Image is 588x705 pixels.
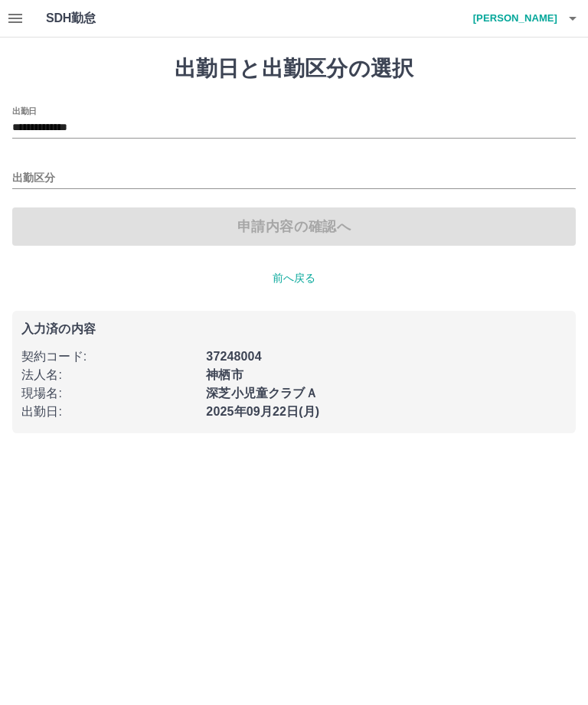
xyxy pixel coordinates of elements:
p: 法人名 : [21,366,197,384]
b: 2025年09月22日(月) [206,405,319,418]
p: 入力済の内容 [21,323,567,335]
h1: 出勤日と出勤区分の選択 [12,56,576,82]
p: 契約コード : [21,348,197,366]
b: 37248004 [206,350,261,363]
b: 深芝小児童クラブＡ [206,387,317,400]
p: 出勤日 : [21,403,197,421]
p: 現場名 : [21,384,197,403]
b: 神栖市 [206,368,243,381]
label: 出勤日 [12,105,37,116]
p: 前へ戻る [12,270,576,286]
